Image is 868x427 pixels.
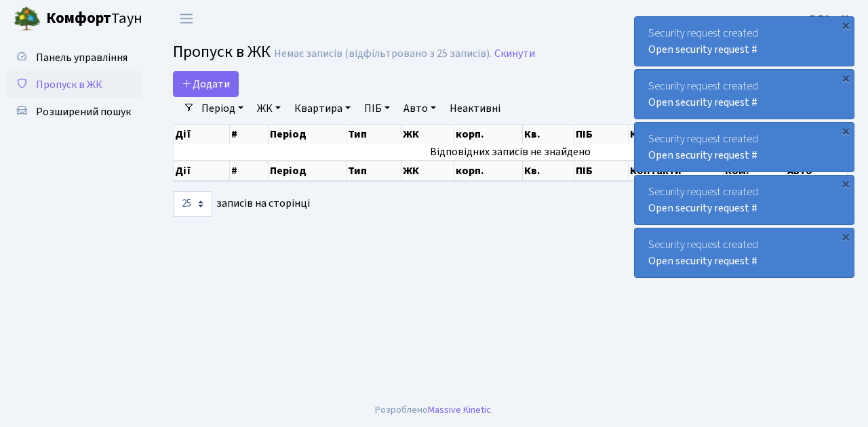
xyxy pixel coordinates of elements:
select: записів на сторінці [173,191,212,217]
a: Open security request # [648,42,757,57]
th: корп. [454,125,523,144]
span: Таун [46,7,142,30]
a: Додати [173,71,239,97]
a: Open security request # [648,253,757,268]
th: Період [269,161,347,181]
a: Квартира [289,97,356,120]
div: Security request created [635,176,854,224]
a: Massive Kinetic [428,403,491,417]
a: Скинути [494,47,535,60]
th: Кв. [523,125,575,144]
span: Пропуск в ЖК [36,77,102,92]
div: Немає записів (відфільтровано з 25 записів). [274,47,492,60]
th: Дії [174,161,230,181]
span: Додати [182,77,230,91]
button: Переключити навігацію [170,7,203,30]
th: Тип [347,161,402,181]
b: Комфорт [46,7,111,29]
th: Контакти [629,125,724,144]
b: ВЛ2 -. К. [810,12,852,26]
th: Тип [347,125,402,144]
a: Open security request # [648,201,757,216]
div: Security request created [635,228,854,277]
span: Пропуск в ЖК [173,40,271,64]
th: Кв. [523,161,575,181]
div: × [839,18,852,32]
a: Open security request # [648,148,757,163]
a: ВЛ2 -. К. [810,11,852,27]
a: Період [196,97,249,120]
th: ЖК [401,125,454,144]
a: Неактивні [444,97,506,120]
th: Дії [174,125,230,144]
th: # [230,161,268,181]
th: корп. [454,161,523,181]
th: ПІБ [574,161,628,181]
td: Відповідних записів не знайдено [174,144,848,160]
a: Розширений пошук [7,98,142,125]
a: Open security request # [648,95,757,110]
div: Security request created [635,70,854,119]
th: Контакти [629,161,724,181]
div: Security request created [635,17,854,66]
div: Розроблено . [375,403,493,418]
div: × [839,124,852,138]
img: logo.png [14,5,41,33]
div: × [839,71,852,85]
span: Панель управління [36,50,127,65]
th: # [230,125,268,144]
th: ЖК [401,161,454,181]
div: Security request created [635,123,854,171]
a: Пропуск в ЖК [7,71,142,98]
a: ПІБ [359,97,395,120]
label: записів на сторінці [173,191,310,217]
th: Період [269,125,347,144]
a: Панель управління [7,44,142,71]
span: Розширений пошук [36,104,131,119]
div: × [839,177,852,190]
div: × [839,230,852,243]
a: ЖК [252,97,286,120]
a: Авто [398,97,441,120]
th: ПІБ [574,125,628,144]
